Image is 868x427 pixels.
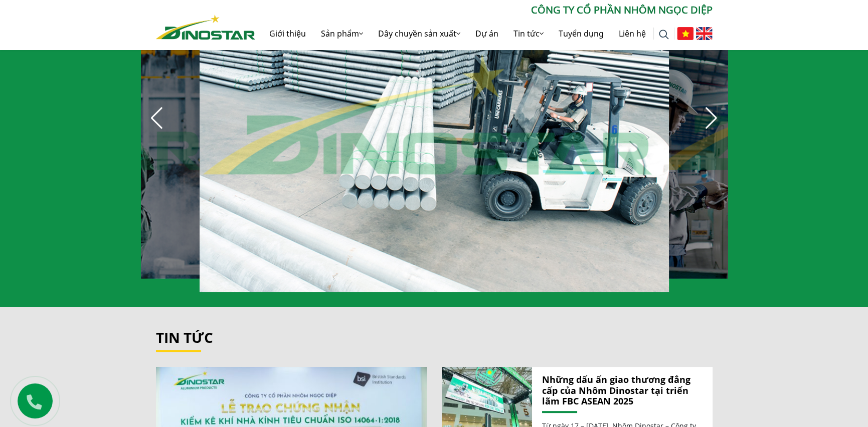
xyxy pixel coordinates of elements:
[262,18,313,50] a: Giới thiệu
[551,18,611,50] a: Tuyển dụng
[677,27,693,40] img: Tiếng Việt
[696,27,713,40] img: English
[146,107,168,129] div: Previous slide
[313,18,371,50] a: Sản phẩm
[611,18,653,50] a: Liên hệ
[255,3,713,18] p: CÔNG TY CỔ PHẦN NHÔM NGỌC DIỆP
[542,374,703,407] a: Những dấu ấn giao thương đẳng cấp của Nhôm Dinostar tại triển lãm FBC ASEAN 2025
[701,107,723,129] div: Next slide
[468,18,506,50] a: Dự án
[371,18,468,50] a: Dây chuyền sản xuất
[156,13,255,39] a: Nhôm Dinostar
[156,328,213,347] a: Tin tức
[659,30,669,40] img: search
[156,15,255,40] img: Nhôm Dinostar
[506,18,551,50] a: Tin tức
